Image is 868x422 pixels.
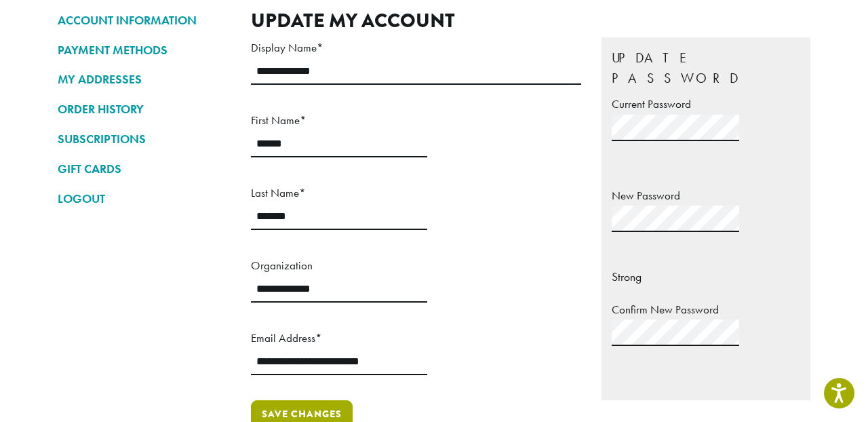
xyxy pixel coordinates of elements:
a: SUBSCRIPTIONS [58,128,231,151]
label: First Name [251,110,427,131]
div: Strong [612,266,800,288]
label: Email Address [251,328,427,349]
a: ACCOUNT INFORMATION [58,9,231,32]
label: New Password [612,185,800,206]
a: PAYMENT METHODS [58,39,231,62]
a: ORDER HISTORY [58,98,231,121]
a: GIFT CARDS [58,157,231,180]
h2: Update My Account [251,9,810,33]
a: LOGOUT [58,187,231,210]
legend: Update Password [612,47,800,88]
label: Current Password [612,94,800,115]
label: Display Name [251,37,581,58]
a: MY ADDRESSES [58,68,231,91]
label: Organization [251,255,427,276]
label: Confirm New Password [612,299,800,320]
label: Last Name [251,183,427,204]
